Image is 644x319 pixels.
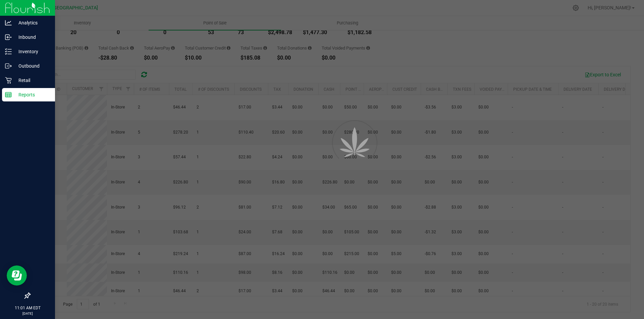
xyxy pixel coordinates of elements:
inline-svg: Inbound [5,34,12,41]
inline-svg: Outbound [5,63,12,69]
p: Retail [12,76,52,84]
inline-svg: Inventory [5,48,12,55]
inline-svg: Reports [5,91,12,98]
p: Reports [12,91,52,99]
iframe: Resource center [7,265,27,286]
p: Analytics [12,19,52,27]
p: Inbound [12,33,52,41]
p: Outbound [12,62,52,70]
inline-svg: Retail [5,77,12,84]
p: 11:01 AM EDT [3,305,52,311]
p: [DATE] [3,311,52,316]
p: Inventory [12,48,52,56]
inline-svg: Analytics [5,19,12,26]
